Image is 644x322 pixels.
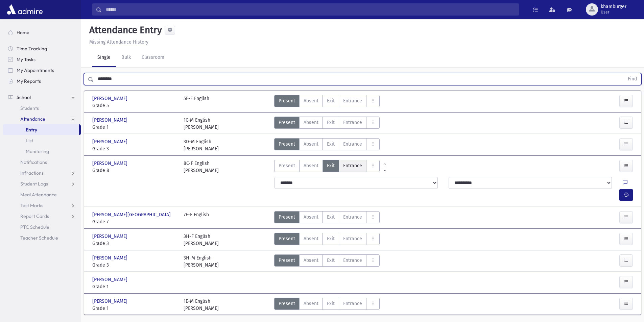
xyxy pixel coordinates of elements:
span: Grade 3 [92,240,177,247]
a: List [3,135,81,146]
span: Absent [304,162,318,169]
a: Bulk [116,48,136,67]
button: Find [624,73,641,85]
a: Classroom [136,48,170,67]
div: AttTypes [274,95,380,109]
span: Grade 1 [92,124,177,131]
span: Grade 3 [92,262,177,269]
div: AttTypes [274,211,380,225]
span: Grade 1 [92,283,177,290]
span: List [26,138,33,144]
span: Grade 8 [92,167,177,174]
div: 7F-F English [184,211,209,225]
span: Absent [304,257,318,264]
span: Teacher Schedule [20,235,58,241]
span: My Tasks [17,56,35,63]
span: Entrance [343,162,362,169]
span: Attendance [20,116,45,122]
div: 1C-M English [PERSON_NAME] [184,117,219,131]
u: Missing Attendance History [89,39,148,45]
a: Student Logs [3,178,81,189]
span: Present [279,119,295,126]
span: Present [279,300,295,307]
span: Present [279,214,295,221]
span: Present [279,257,295,264]
span: Notifications [20,159,47,165]
span: Present [279,141,295,148]
span: My Appointments [17,67,54,73]
span: [PERSON_NAME] [92,138,129,145]
span: Entrance [343,141,362,148]
span: Home [17,29,29,35]
span: Infractions [20,170,44,176]
span: [PERSON_NAME] [92,233,129,240]
div: AttTypes [274,138,380,152]
span: [PERSON_NAME] [92,117,129,124]
span: Entrance [343,97,362,104]
a: Monitoring [3,146,81,157]
span: School [17,94,31,100]
span: Absent [304,300,318,307]
span: Absent [304,119,318,126]
span: Entrance [343,235,362,242]
span: Students [20,105,39,111]
div: 5F-F English [184,95,209,109]
span: Entrance [343,214,362,221]
span: Grade 3 [92,145,177,152]
div: 3H-F English [PERSON_NAME] [184,233,219,247]
span: Monitoring [26,148,49,154]
span: Exit [327,257,335,264]
span: Exit [327,97,335,104]
span: Absent [304,97,318,104]
span: Exit [327,300,335,307]
a: Missing Attendance History [87,39,148,45]
a: Students [3,103,81,114]
a: Report Cards [3,211,81,222]
a: Notifications [3,157,81,168]
a: Single [92,48,116,67]
a: My Tasks [3,54,81,65]
span: My Reports [17,78,41,84]
div: AttTypes [274,160,380,174]
div: 3H-M English [PERSON_NAME] [184,254,219,269]
span: Time Tracking [17,46,47,52]
img: AdmirePro [5,3,44,16]
span: Grade 1 [92,305,177,312]
input: Search [102,3,519,16]
span: Exit [327,141,335,148]
a: Teacher Schedule [3,232,81,243]
span: Student Logs [20,181,48,187]
span: Report Cards [20,213,49,219]
a: Infractions [3,168,81,178]
div: 3D-M English [PERSON_NAME] [184,138,219,152]
span: Present [279,97,295,104]
div: AttTypes [274,298,380,312]
span: Grade 7 [92,218,177,225]
span: [PERSON_NAME] [92,254,129,262]
span: Exit [327,214,335,221]
a: My Appointments [3,65,81,76]
span: Present [279,162,295,169]
span: [PERSON_NAME] [92,160,129,167]
span: Exit [327,235,335,242]
div: 1E-M English [PERSON_NAME] [184,298,219,312]
span: Entrance [343,300,362,307]
span: Exit [327,162,335,169]
div: AttTypes [274,254,380,269]
a: Home [3,27,81,38]
a: PTC Schedule [3,222,81,232]
a: School [3,92,81,103]
span: [PERSON_NAME] [92,95,129,102]
span: Absent [304,214,318,221]
a: Attendance [3,114,81,124]
span: Exit [327,119,335,126]
span: [PERSON_NAME] [92,298,129,305]
a: Entry [3,124,79,135]
a: Time Tracking [3,43,81,54]
span: Absent [304,235,318,242]
span: [PERSON_NAME][GEOGRAPHIC_DATA] [92,211,172,218]
span: Entrance [343,119,362,126]
div: 8C-F English [PERSON_NAME] [184,160,219,174]
div: AttTypes [274,233,380,247]
div: AttTypes [274,117,380,131]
